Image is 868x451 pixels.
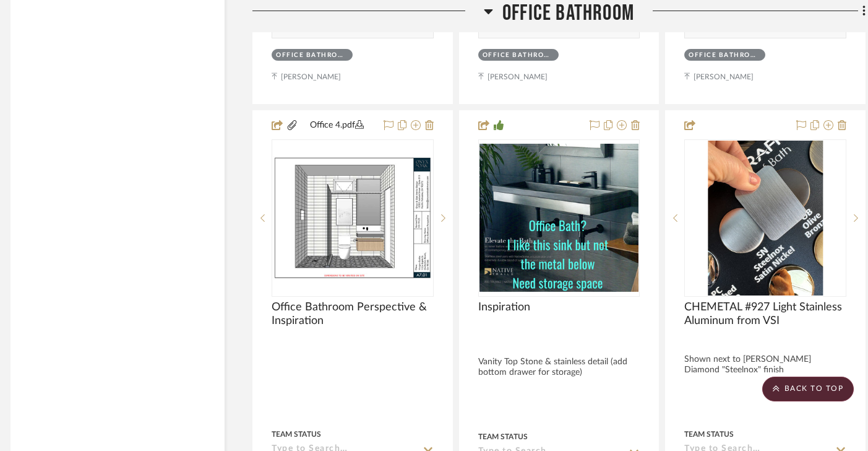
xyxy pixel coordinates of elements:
div: 0 [272,140,433,296]
div: 0 [479,140,640,296]
div: Team Status [478,431,528,442]
div: Team Status [684,429,734,440]
span: Inspiration [478,300,530,314]
img: Inspiration [479,144,639,292]
button: Office 4.pdf [298,118,376,133]
div: Team Status [272,429,321,440]
div: Office Bathroom [483,51,552,60]
div: Office Bathroom [276,51,345,60]
span: Office Bathroom Perspective & Inspiration [272,300,434,328]
div: 0 [685,140,846,296]
scroll-to-top-button: BACK TO TOP [762,377,854,401]
span: CHEMETAL #927 Light Stainless Aluminum from VSI [684,300,846,328]
div: Office Bathroom [689,51,758,60]
img: CHEMETAL #927 Light Stainless Aluminum from VSI [708,141,823,296]
img: Office Bathroom Perspective & Inspiration [273,156,432,279]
